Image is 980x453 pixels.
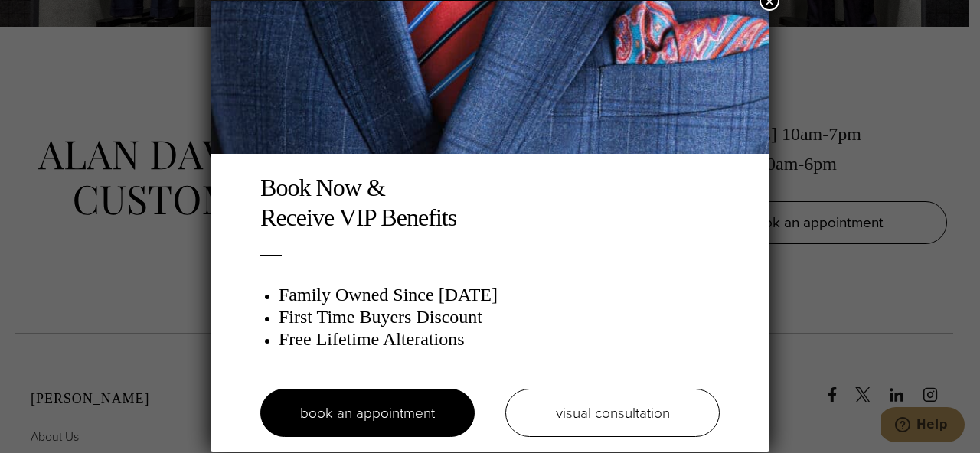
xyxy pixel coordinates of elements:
[260,389,475,437] a: book an appointment
[279,306,720,328] h3: First Time Buyers Discount
[505,389,720,437] a: visual consultation
[279,284,720,306] h3: Family Owned Since [DATE]
[260,173,720,232] h2: Book Now & Receive VIP Benefits
[279,328,720,350] h3: Free Lifetime Alterations
[35,11,67,24] span: Help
